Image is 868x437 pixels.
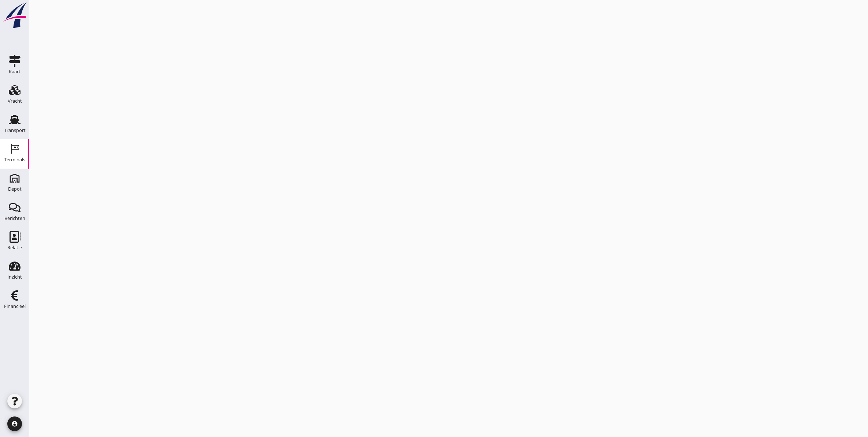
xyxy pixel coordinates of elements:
[4,157,25,162] div: Terminals
[7,245,22,250] div: Relatie
[4,216,25,221] div: Berichten
[4,304,26,309] div: Financieel
[9,69,21,74] div: Kaart
[8,99,22,103] div: Vracht
[8,187,22,191] div: Depot
[1,2,28,29] img: logo-small.a267ee39.svg
[7,416,22,431] i: account_circle
[4,128,26,133] div: Transport
[7,275,22,279] div: Inzicht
